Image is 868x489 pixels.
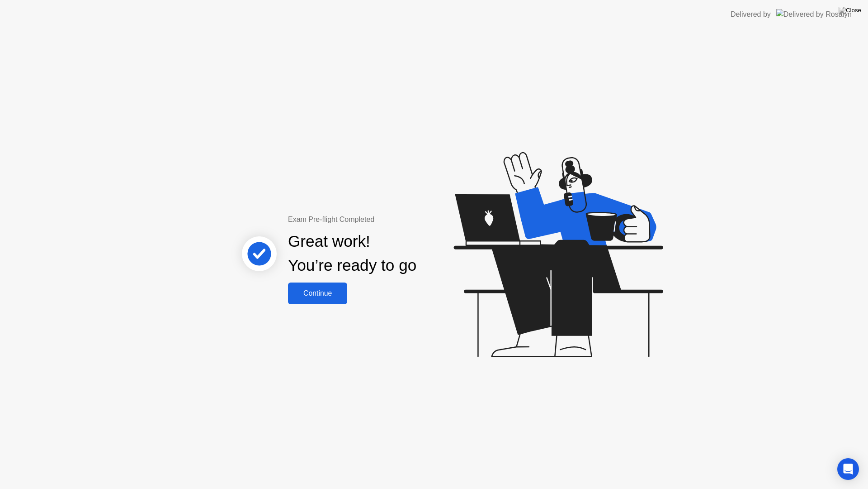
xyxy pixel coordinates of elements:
div: Open Intercom Messenger [837,458,859,480]
div: Exam Pre-flight Completed [288,214,475,225]
img: Delivered by Rosalyn [776,9,852,19]
div: Continue [291,289,344,297]
img: Close [839,7,861,14]
div: Delivered by [731,9,771,20]
button: Continue [288,283,347,304]
div: Great work! You’re ready to go [288,230,416,278]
